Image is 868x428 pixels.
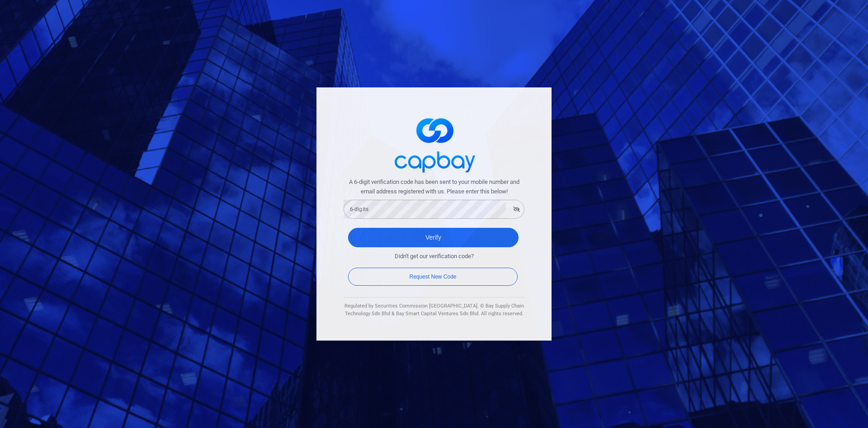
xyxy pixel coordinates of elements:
[389,110,479,178] img: logo
[344,302,524,318] div: Regulated by Securities Commission [GEOGRAPHIC_DATA]. © Bay Supply Chain Technology Sdn Bhd & Bay...
[344,178,524,197] span: A 6-digit verification code has been sent to your mobile number and email address registered with...
[348,228,519,247] button: Verify
[395,252,474,261] span: Didn't get our verification code?
[348,268,518,286] button: Request New Code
